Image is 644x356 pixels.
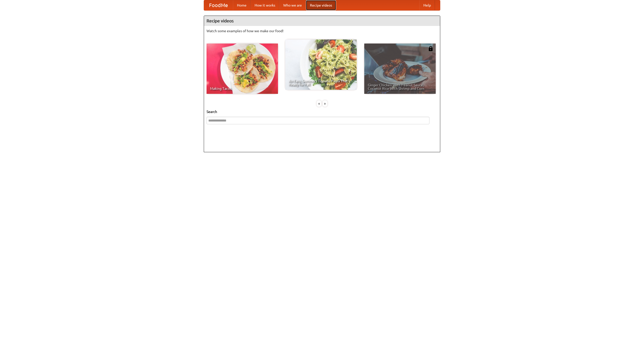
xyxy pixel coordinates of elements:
div: » [323,100,327,107]
a: Who we are [279,0,306,10]
a: An Easy, Summery Tomato Pasta That's Ready for Fall [285,39,357,90]
a: FoodMe [204,0,233,10]
a: Recipe videos [306,0,336,10]
h5: Search [207,109,437,114]
div: « [317,100,321,107]
a: Home [233,0,251,10]
p: Watch some examples of how we make our food! [207,28,437,33]
h4: Recipe videos [204,16,440,26]
span: Making Tacos [210,87,274,90]
span: An Easy, Summery Tomato Pasta That's Ready for Fall [289,79,353,86]
a: Making Tacos [207,44,278,94]
a: How it works [251,0,279,10]
img: 483408.png [428,46,433,51]
a: Help [419,0,435,10]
